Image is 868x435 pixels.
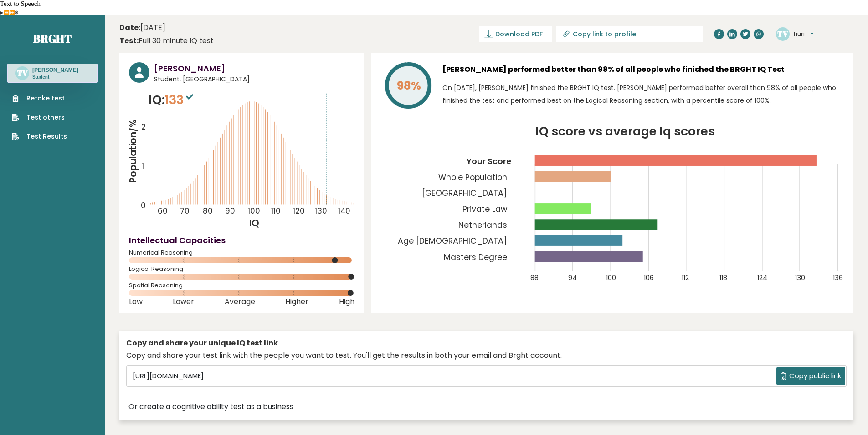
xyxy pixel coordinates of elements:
tspan: 130 [796,273,806,282]
a: Brght [33,31,72,46]
tspan: Netherlands [458,220,507,230]
b: Date: [119,22,140,33]
tspan: IQ score vs average Iq scores [535,123,715,140]
tspan: Masters Degree [444,252,507,263]
button: Settings [15,10,19,15]
tspan: 136 [833,273,843,282]
tspan: 106 [644,273,654,282]
span: Download PDF [495,30,543,39]
tspan: 100 [248,205,260,216]
tspan: 60 [158,205,168,216]
h3: [PERSON_NAME] [32,66,78,74]
button: Previous [4,10,9,15]
text: TV [17,68,28,78]
span: High [339,300,354,304]
tspan: 112 [682,273,689,282]
h3: [PERSON_NAME] performed better than 98% of all people who finished the BRGHT IQ Test [442,62,844,77]
tspan: 0 [141,200,146,211]
a: Download PDF [479,26,552,42]
span: Lower [173,300,194,304]
div: Copy and share your test link with the people you want to test. You'll get the results in both yo... [126,350,847,361]
a: Retake test [12,94,67,103]
tspan: 124 [758,273,768,282]
tspan: IQ [250,217,260,230]
tspan: 120 [293,205,305,216]
span: Logical Reasoning [129,267,354,271]
a: Test Results [12,132,67,141]
span: 133 [165,91,195,108]
tspan: 70 [180,205,190,216]
tspan: 110 [271,205,281,216]
tspan: [GEOGRAPHIC_DATA] [422,188,507,199]
tspan: 1 [142,160,144,171]
text: TV [777,29,788,39]
tspan: Whole Population [438,172,507,183]
span: Copy public link [789,371,841,381]
button: Forward [9,10,15,15]
p: On [DATE], [PERSON_NAME] finished the BRGHT IQ test. [PERSON_NAME] performed better overall than ... [442,81,844,107]
a: Or create a cognitive ability test as a business [128,401,293,412]
tspan: 118 [720,273,728,282]
p: Student [32,74,78,80]
tspan: 80 [203,205,213,216]
tspan: Population/% [127,119,139,183]
p: IQ: [149,91,195,109]
tspan: 98% [397,78,421,94]
div: Copy and share your unique IQ test link [126,338,847,349]
tspan: 2 [141,121,146,132]
span: Low [129,300,143,304]
div: Full 30 minute IQ test [119,35,214,46]
tspan: 94 [568,273,577,282]
tspan: 88 [530,273,539,282]
button: Tiuri [793,30,813,39]
tspan: 130 [315,205,328,216]
span: Average [225,300,255,304]
tspan: Age [DEMOGRAPHIC_DATA] [398,235,507,246]
span: Student, [GEOGRAPHIC_DATA] [154,75,354,84]
span: Higher [285,300,308,304]
h4: Intellectual Capacities [129,234,354,246]
button: Copy public link [776,367,845,385]
tspan: Your Score [466,155,511,166]
tspan: 140 [338,205,350,216]
time: [DATE] [119,22,165,33]
h3: [PERSON_NAME] [154,62,354,75]
tspan: 100 [606,273,616,282]
tspan: Private Law [462,204,508,215]
span: Numerical Reasoning [129,251,354,255]
span: Spatial Reasoning [129,284,354,287]
a: Test others [12,113,67,122]
tspan: 90 [225,205,235,216]
b: Test: [119,35,139,46]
